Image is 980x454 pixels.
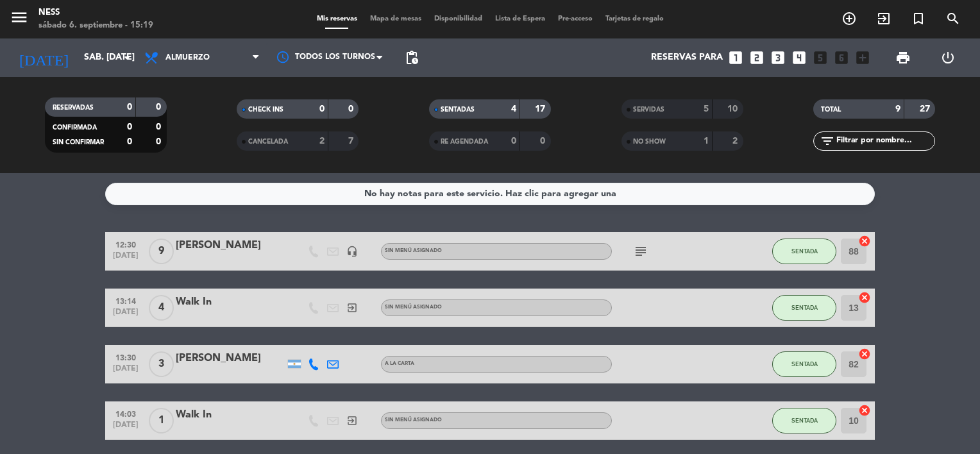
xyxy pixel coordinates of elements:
strong: 0 [156,137,164,146]
span: Lista de Espera [489,15,552,22]
i: exit_to_app [876,11,891,26]
button: SENTADA [772,408,836,433]
strong: 1 [704,137,709,146]
span: NO SHOW [633,139,666,145]
button: SENTADA [772,239,836,264]
div: No hay notas para este servicio. Haz clic para agregar una [364,187,616,201]
strong: 0 [540,137,548,146]
strong: 0 [127,103,132,112]
i: looks_5 [812,49,829,66]
span: Tarjetas de regalo [599,15,670,22]
span: [DATE] [110,421,142,435]
span: Disponibilidad [428,15,489,22]
span: [DATE] [110,251,142,266]
div: Walk In [176,407,285,423]
span: Sin menú asignado [385,248,442,253]
i: menu [10,8,29,27]
span: print [895,50,911,65]
span: 4 [149,295,174,321]
div: Ness [38,6,153,19]
span: Almuerzo [165,53,210,62]
i: exit_to_app [346,302,358,314]
span: 1 [149,408,174,433]
div: [PERSON_NAME] [176,237,285,254]
i: cancel [858,235,871,248]
span: Reservas para [651,53,723,63]
span: Pre-acceso [552,15,599,22]
i: filter_list [820,133,835,149]
span: A LA CARTA [385,361,414,366]
span: SENTADA [791,304,818,311]
i: search [945,11,961,26]
span: SERVIDAS [633,106,664,113]
input: Filtrar por nombre... [835,134,934,148]
span: Sin menú asignado [385,305,442,310]
span: 14:03 [110,406,142,421]
span: 9 [149,239,174,264]
i: power_settings_new [940,50,956,65]
strong: 5 [704,105,709,113]
i: add_box [854,49,871,66]
i: [DATE] [10,44,78,72]
span: [DATE] [110,364,142,379]
button: menu [10,8,29,31]
i: headset_mic [346,246,358,257]
strong: 27 [920,105,933,113]
span: SENTADA [791,360,818,367]
i: looks_two [748,49,765,66]
i: add_circle_outline [841,11,857,26]
span: Mis reservas [310,15,364,22]
strong: 0 [348,105,356,113]
span: Mapa de mesas [364,15,428,22]
i: looks_6 [833,49,850,66]
span: TOTAL [821,106,841,113]
strong: 7 [348,137,356,146]
strong: 0 [156,103,164,112]
span: CANCELADA [248,139,288,145]
i: exit_to_app [346,415,358,426]
i: turned_in_not [911,11,926,26]
span: SENTADA [791,417,818,424]
span: SENTADA [791,248,818,255]
i: subject [633,244,648,259]
strong: 0 [156,122,164,131]
span: pending_actions [404,50,419,65]
strong: 0 [319,105,325,113]
i: cancel [858,291,871,304]
i: arrow_drop_down [119,50,135,65]
span: [DATE] [110,308,142,323]
span: 12:30 [110,237,142,251]
span: CONFIRMADA [53,124,97,131]
strong: 17 [535,105,548,113]
div: [PERSON_NAME] [176,350,285,367]
strong: 2 [732,137,740,146]
i: looks_4 [791,49,807,66]
strong: 2 [319,137,325,146]
span: SENTADAS [441,106,475,113]
button: SENTADA [772,351,836,377]
div: LOG OUT [925,38,970,77]
strong: 0 [127,137,132,146]
span: RESERVADAS [53,105,94,111]
i: cancel [858,404,871,417]
div: Walk In [176,294,285,310]
button: SENTADA [772,295,836,321]
span: 3 [149,351,174,377]
span: 13:14 [110,293,142,308]
i: cancel [858,348,871,360]
span: Sin menú asignado [385,417,442,423]
strong: 4 [511,105,516,113]
span: CHECK INS [248,106,283,113]
strong: 0 [127,122,132,131]
strong: 9 [895,105,900,113]
strong: 0 [511,137,516,146]
span: RE AGENDADA [441,139,488,145]
i: looks_3 [770,49,786,66]
strong: 10 [727,105,740,113]
i: looks_one [727,49,744,66]
div: sábado 6. septiembre - 15:19 [38,19,153,32]
span: 13:30 [110,349,142,364]
span: SIN CONFIRMAR [53,139,104,146]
